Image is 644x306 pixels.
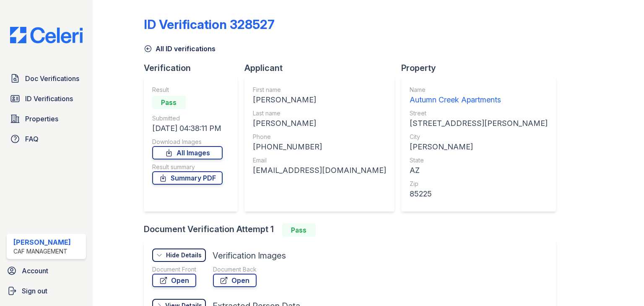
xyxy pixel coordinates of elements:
[213,265,257,274] div: Document Back
[3,262,89,279] a: Account
[282,223,316,237] div: Pass
[152,163,223,171] div: Result summary
[253,133,386,141] div: Phone
[410,156,548,165] div: State
[244,62,401,74] div: Applicant
[7,70,86,87] a: Doc Verifications
[22,286,47,296] span: Sign out
[13,237,71,247] div: [PERSON_NAME]
[609,272,636,298] iframe: chat widget
[7,131,86,147] a: FAQ
[410,118,548,129] div: [STREET_ADDRESS][PERSON_NAME]
[410,188,548,200] div: 85225
[213,250,286,262] div: Verification Images
[166,251,202,259] div: Hide Details
[25,94,73,104] span: ID Verifications
[253,141,386,153] div: [PHONE_NUMBER]
[253,109,386,118] div: Last name
[7,110,86,127] a: Properties
[3,282,89,299] a: Sign out
[410,165,548,176] div: AZ
[152,146,223,160] a: All Images
[410,86,548,94] div: Name
[213,274,257,287] a: Open
[410,109,548,118] div: Street
[152,265,196,274] div: Document Front
[3,27,89,43] img: CE_Logo_Blue-a8612792a0a2168367f1c8372b55b34899dd931a85d93a1a3d3e32e68fde9ad4.png
[152,114,223,123] div: Submitted
[13,247,71,256] div: CAF Management
[152,274,196,287] a: Open
[253,94,386,106] div: [PERSON_NAME]
[152,96,186,109] div: Pass
[22,266,48,276] span: Account
[410,180,548,188] div: Zip
[253,156,386,165] div: Email
[253,118,386,129] div: [PERSON_NAME]
[152,86,223,94] div: Result
[144,17,275,32] div: ID Verification 328527
[25,114,58,124] span: Properties
[410,141,548,153] div: [PERSON_NAME]
[401,62,563,74] div: Property
[253,165,386,176] div: [EMAIL_ADDRESS][DOMAIN_NAME]
[25,134,39,144] span: FAQ
[144,62,244,74] div: Verification
[253,86,386,94] div: First name
[152,123,223,134] div: [DATE] 04:38:11 PM
[410,86,548,106] a: Name Autumn Creek Apartments
[144,223,563,237] div: Document Verification Attempt 1
[7,90,86,107] a: ID Verifications
[25,73,79,84] span: Doc Verifications
[410,94,548,106] div: Autumn Creek Apartments
[144,44,216,54] a: All ID verifications
[410,133,548,141] div: City
[152,171,223,185] a: Summary PDF
[152,138,223,146] div: Download Images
